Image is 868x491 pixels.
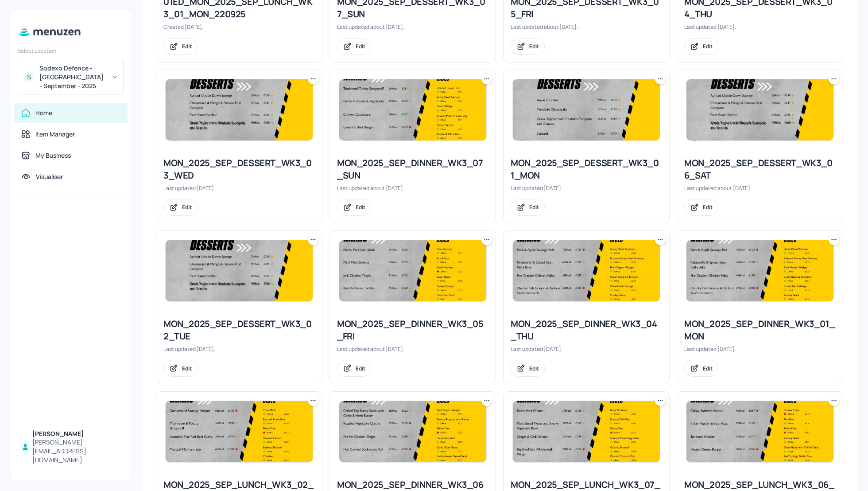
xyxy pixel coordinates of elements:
[684,318,836,343] div: MON_2025_SEP_DINNER_WK3_01_MON
[337,318,488,343] div: MON_2025_SEP_DINNER_WK3_05_FRI
[163,345,315,353] div: Last updated [DATE].
[703,365,713,372] div: Edit
[339,79,486,140] img: 2025-08-20-1755704980408od5cejxznqq.jpeg
[529,365,539,372] div: Edit
[182,43,192,50] div: Edit
[36,172,63,181] div: Visualiser
[529,43,539,50] div: Edit
[511,345,662,353] div: Last updated [DATE].
[339,401,486,462] img: 2025-08-20-17557045507560ovdohzrr3yk.jpeg
[35,109,52,117] div: Home
[163,184,315,192] div: Last updated [DATE].
[23,72,34,82] div: S
[337,23,488,31] div: Last updated about [DATE].
[163,318,315,343] div: MON_2025_SEP_DESSERT_WK3_02_TUE
[35,130,75,139] div: Item Manager
[339,240,486,301] img: 2025-08-20-17557042735438p5vf26kaju.jpeg
[684,23,836,31] div: Last updated [DATE].
[182,365,192,372] div: Edit
[686,401,833,462] img: 2025-05-22-1747900291100uwp9ybp7hkm.jpeg
[163,23,315,31] div: Created [DATE].
[684,345,836,353] div: Last updated [DATE].
[337,345,488,353] div: Last updated about [DATE].
[513,401,660,462] img: 2025-08-20-1755702111102feaw07tsuhw.jpeg
[511,157,662,182] div: MON_2025_SEP_DESSERT_WK3_01_MON
[529,203,539,211] div: Edit
[32,438,120,464] div: [PERSON_NAME][EMAIL_ADDRESS][DOMAIN_NAME]
[684,184,836,192] div: Last updated about [DATE].
[703,203,713,211] div: Edit
[35,151,71,160] div: My Business
[513,79,660,140] img: 2025-06-02-174885353954511qglqx6s5ki.jpeg
[337,184,488,192] div: Last updated about [DATE].
[18,47,124,55] div: Select Location
[166,240,313,301] img: 2025-05-20-1747740639646etna42jsom7.jpeg
[511,184,662,192] div: Last updated [DATE].
[511,318,662,343] div: MON_2025_SEP_DINNER_WK3_04_THU
[511,23,662,31] div: Last updated about [DATE].
[356,43,365,50] div: Edit
[356,365,365,372] div: Edit
[166,401,313,462] img: 2025-05-21-1747842712795khpo98r33v8.jpeg
[337,157,488,182] div: MON_2025_SEP_DINNER_WK3_07_SUN
[686,240,833,301] img: 2025-05-22-1747905634549fcc16euhoul.jpeg
[686,79,833,140] img: 2025-05-20-1747740639646etna42jsom7.jpeg
[356,203,365,211] div: Edit
[513,240,660,301] img: 2025-05-22-1747905634549fcc16euhoul.jpeg
[166,79,313,140] img: 2025-05-20-1747740639646etna42jsom7.jpeg
[39,64,106,90] div: Sodexo Defence - [GEOGRAPHIC_DATA] - September - 2025
[684,157,836,182] div: MON_2025_SEP_DESSERT_WK3_06_SAT
[703,43,713,50] div: Edit
[182,203,192,211] div: Edit
[32,429,120,438] div: [PERSON_NAME]
[163,157,315,182] div: MON_2025_SEP_DESSERT_WK3_03_WED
